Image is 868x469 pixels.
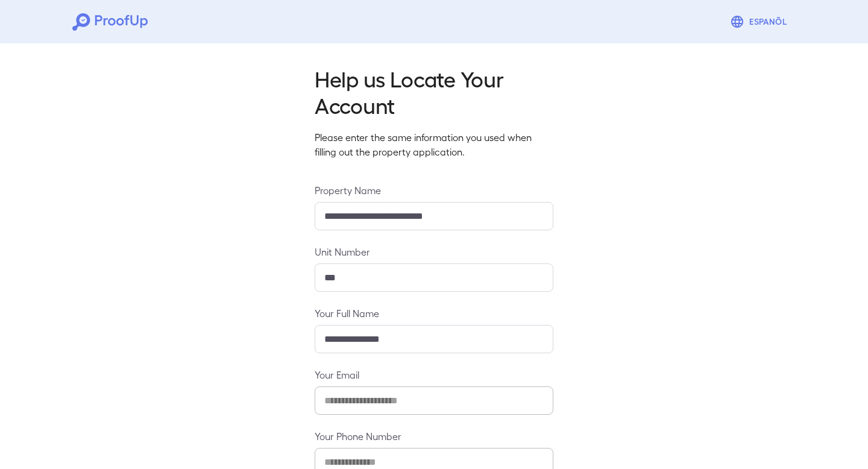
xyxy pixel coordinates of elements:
[315,130,553,159] p: Please enter the same information you used when filling out the property application.
[315,306,553,320] label: Your Full Name
[725,10,796,34] button: Espanõl
[315,429,553,443] label: Your Phone Number
[315,183,553,197] label: Property Name
[315,368,553,382] label: Your Email
[315,245,553,259] label: Unit Number
[315,65,553,118] h2: Help us Locate Your Account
